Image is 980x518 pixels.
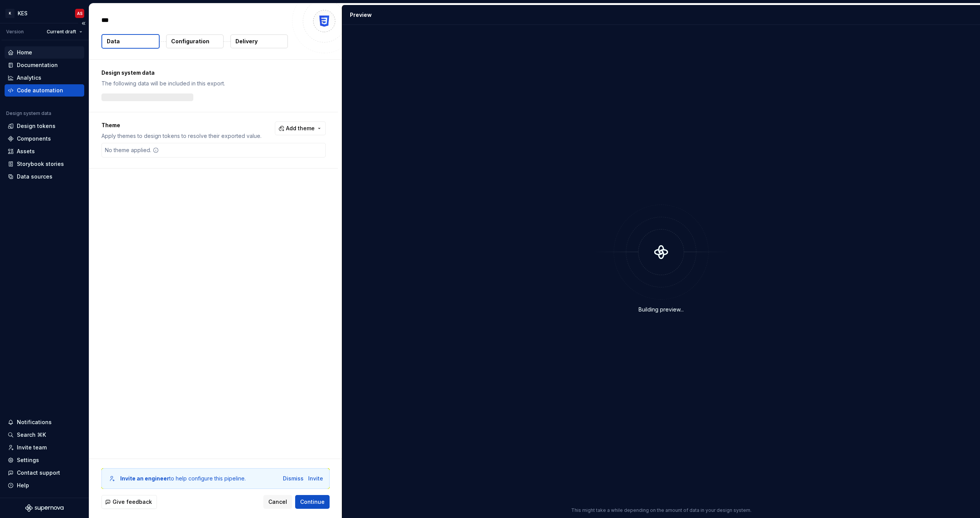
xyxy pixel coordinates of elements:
[5,416,84,428] button: Notifications
[263,495,292,509] button: Cancel
[17,148,35,155] div: Assets
[5,467,84,479] button: Contact support
[102,143,162,157] div: No theme applied.
[120,475,246,482] div: to help configure this pipeline.
[17,469,60,477] div: Contact support
[120,475,169,482] b: Invite an engineer
[5,9,15,18] div: K
[5,158,84,170] a: Storybook stories
[18,10,28,17] div: KES
[113,498,152,506] span: Give feedback
[17,418,52,426] div: Notifications
[17,122,56,130] div: Design tokens
[101,132,261,140] p: Apply themes to design tokens to resolve their exported value.
[5,133,84,145] a: Components
[5,429,84,441] button: Search ⌘K
[17,482,29,489] div: Help
[101,495,157,509] button: Give feedback
[283,475,304,482] button: Dismiss
[17,87,63,94] div: Code automation
[2,5,87,21] button: KKESAS
[17,173,52,180] div: Data sources
[101,69,326,77] p: Design system data
[17,74,41,82] div: Analytics
[17,61,58,69] div: Documentation
[43,26,86,37] button: Current draft
[17,456,39,464] div: Settings
[5,46,84,59] a: Home
[350,11,372,19] div: Preview
[295,495,330,509] button: Continue
[5,59,84,71] a: Documentation
[101,34,160,49] button: Data
[6,110,51,116] div: Design system data
[77,10,83,16] div: AS
[17,160,64,168] div: Storybook stories
[17,431,46,439] div: Search ⌘K
[275,121,326,135] button: Add theme
[300,498,325,506] span: Continue
[308,475,323,482] button: Invite
[17,49,32,56] div: Home
[171,38,209,45] p: Configuration
[230,34,288,48] button: Delivery
[5,479,84,492] button: Help
[6,29,24,35] div: Version
[5,454,84,466] a: Settings
[78,18,89,29] button: Collapse sidebar
[107,38,120,45] p: Data
[17,444,47,451] div: Invite team
[101,80,326,87] p: The following data will be included in this export.
[235,38,258,45] p: Delivery
[47,29,76,35] span: Current draft
[5,170,84,183] a: Data sources
[639,306,684,313] div: Building preview...
[268,498,287,506] span: Cancel
[5,72,84,84] a: Analytics
[286,125,315,132] span: Add theme
[166,34,224,48] button: Configuration
[5,84,84,97] a: Code automation
[571,507,751,513] p: This might take a while depending on the amount of data in your design system.
[101,121,261,129] p: Theme
[25,504,64,512] svg: Supernova Logo
[17,135,51,143] div: Components
[5,145,84,157] a: Assets
[5,441,84,454] a: Invite team
[5,120,84,132] a: Design tokens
